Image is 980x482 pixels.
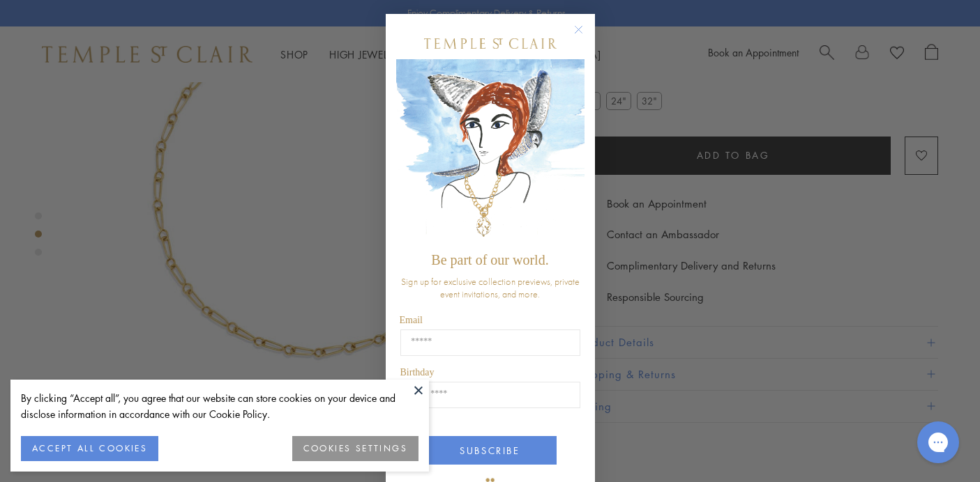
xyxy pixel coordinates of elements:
input: Email [400,329,580,356]
span: Birthday [400,367,435,378]
img: Temple St. Clair [424,38,557,49]
button: COOKIES SETTINGS [292,436,419,461]
div: By clicking “Accept all”, you agree that our website can store cookies on your device and disclos... [21,390,419,422]
span: Email [400,315,423,325]
button: Close dialog [577,28,594,45]
img: c4a9eb12-d91a-4d4a-8ee0-386386f4f338.jpeg [396,59,585,245]
span: Sign up for exclusive collection previews, private event invitations, and more. [401,275,580,300]
iframe: Gorgias live chat messenger [910,417,966,468]
span: Be part of our world. [431,252,548,267]
button: ACCEPT ALL COOKIES [21,436,158,461]
button: SUBSCRIBE [424,436,557,465]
